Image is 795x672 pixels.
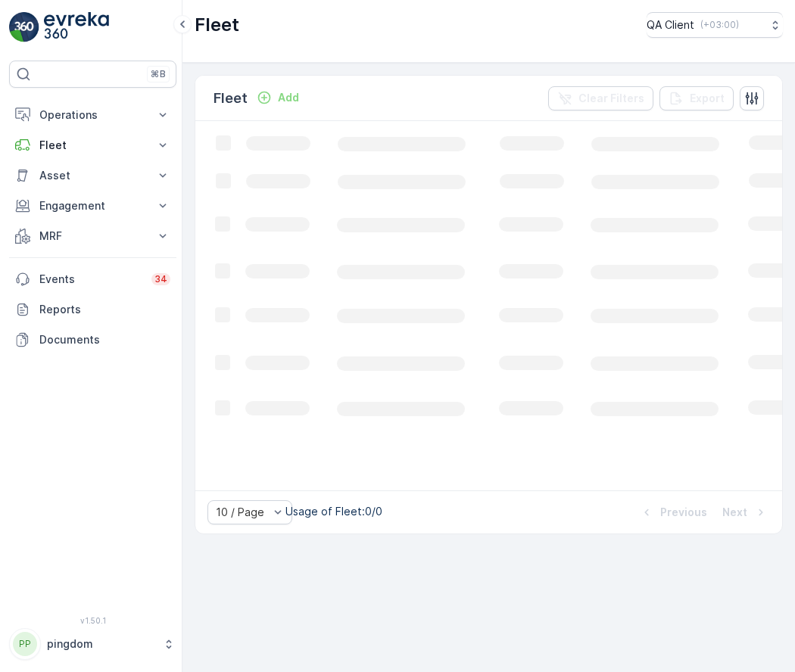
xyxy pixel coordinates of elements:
[13,632,37,656] div: PP
[690,91,725,106] p: Export
[39,272,142,287] p: Events
[251,89,305,107] button: Add
[9,191,176,221] button: Engagement
[700,19,739,31] p: ( +03:00 )
[722,505,747,520] p: Next
[9,616,176,625] span: v 1.50.1
[647,17,694,33] p: QA Client
[44,12,109,42] img: logo_light-DOdMpM7g.png
[195,13,239,37] p: Fleet
[9,130,176,160] button: Fleet
[9,628,176,660] button: PPpingdom
[9,294,176,325] a: Reports
[638,503,709,521] button: Previous
[39,198,146,213] p: Engagement
[39,168,146,183] p: Asset
[578,91,644,106] p: Clear Filters
[9,221,176,251] button: MRF
[214,88,248,109] p: Fleet
[285,504,382,519] p: Usage of Fleet : 0/0
[647,12,783,38] button: QA Client(+03:00)
[721,503,770,521] button: Next
[151,68,166,80] p: ⌘B
[548,86,653,110] button: Clear Filters
[9,100,176,130] button: Operations
[660,505,707,520] p: Previous
[9,264,176,294] a: Events34
[154,273,167,285] p: 34
[659,86,734,110] button: Export
[39,302,170,317] p: Reports
[39,332,170,347] p: Documents
[9,160,176,191] button: Asset
[9,325,176,355] a: Documents
[39,107,146,123] p: Operations
[278,90,299,105] p: Add
[9,12,39,42] img: logo
[39,138,146,153] p: Fleet
[39,229,146,244] p: MRF
[47,636,155,652] p: pingdom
